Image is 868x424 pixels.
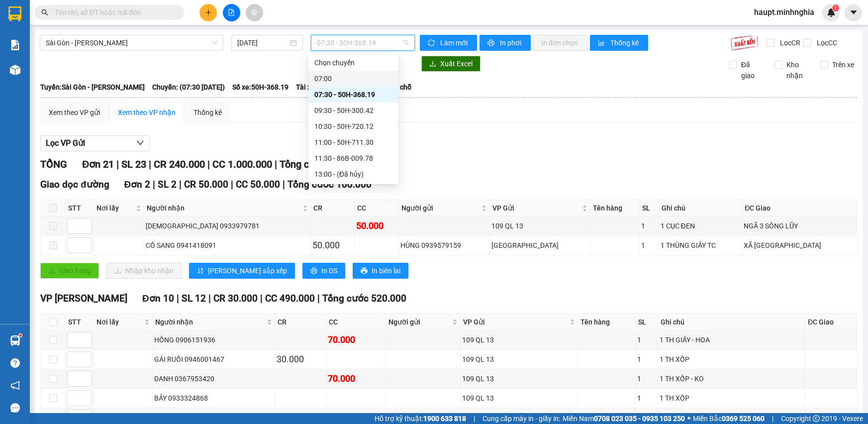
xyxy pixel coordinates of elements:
[813,37,839,48] span: Lọc CC
[742,216,858,236] td: NGÃ 3 SÔNG LŨY
[640,200,659,216] th: SL
[10,381,20,390] span: notification
[400,240,488,251] div: HÙNG 0939579159
[375,413,466,424] span: Hỗ trợ kỹ thuật:
[834,4,837,11] span: 1
[492,203,580,213] span: VP Gửi
[637,373,656,384] div: 1
[462,334,576,345] div: 109 QL 13
[40,293,127,304] span: VP [PERSON_NAME]
[46,137,85,149] span: Lọc VP Gửi
[280,158,373,170] span: Tổng cước 1.240.000
[462,393,576,404] div: 109 QL 13
[232,82,289,93] span: Số xe: 50H-368.19
[461,350,578,369] td: 109 QL 13
[314,121,392,132] div: 10:30 - 50H-720.12
[40,135,150,151] button: Lọc VP Gửi
[428,39,436,47] span: sync
[19,334,22,337] sup: 1
[776,37,802,48] span: Lọc CR
[462,373,576,384] div: 109 QL 13
[213,293,258,304] span: CR 30.000
[179,179,182,190] span: |
[158,179,177,190] span: SL 2
[208,293,211,304] span: |
[356,219,396,233] div: 50.000
[490,236,590,255] td: Sài Gòn
[845,4,862,21] button: caret-down
[491,220,588,231] div: 109 QL 13
[236,179,280,190] span: CC 50.000
[246,4,263,21] button: aim
[563,413,685,424] span: Miền Nam
[228,9,235,16] span: file-add
[223,4,240,21] button: file-add
[637,334,656,345] div: 1
[660,354,803,365] div: 1 TH XỐP
[578,314,636,330] th: Tên hàng
[8,6,21,21] img: logo-vxr
[40,158,67,170] span: TỔNG
[641,240,657,251] div: 1
[231,179,233,190] span: |
[641,220,657,231] div: 1
[482,413,560,424] span: Cung cấp máy in - giấy in:
[212,158,272,170] span: CC 1.000.000
[153,179,155,190] span: |
[637,393,656,404] div: 1
[480,35,531,51] button: printerIn phơi
[154,158,205,170] span: CR 240.000
[590,35,648,51] button: bar-chartThống kê
[10,358,20,368] span: question-circle
[237,37,288,48] input: 14/09/2025
[429,60,436,68] span: download
[742,236,858,255] td: XÃ [GEOGRAPHIC_DATA]
[317,35,409,50] span: 07:30 - 50H-368.19
[66,200,94,216] th: STT
[590,200,640,216] th: Tên hàng
[40,83,145,91] b: Tuyến: Sài Gòn - [PERSON_NAME]
[440,58,473,69] span: Xuất Excel
[420,35,477,51] button: syncLàm mới
[314,137,392,148] div: 11:00 - 50H-711.30
[193,107,222,118] div: Thống kê
[116,158,119,170] span: |
[121,158,146,170] span: SL 23
[746,6,822,18] span: haupt.minhnghia
[288,179,372,190] span: Tổng cước 100.000
[461,389,578,408] td: 109 QL 13
[182,293,206,304] span: SL 12
[189,263,295,279] button: sort-ascending[PERSON_NAME] sắp xếp
[328,372,384,386] div: 70.000
[205,9,212,16] span: plus
[296,82,317,93] span: Tài xế:
[687,417,690,421] span: ⚪️
[96,203,134,213] span: Nơi lấy
[49,107,100,118] div: Xem theo VP gửi
[314,73,392,84] div: 07:00
[136,139,144,147] span: down
[355,200,398,216] th: CC
[461,369,578,389] td: 109 QL 13
[208,265,287,276] span: [PERSON_NAME] sắp xếp
[154,373,273,384] div: DANH 0367953420
[197,267,204,275] span: sort-ascending
[308,55,398,71] div: Chọn chuyến
[772,413,773,424] span: |
[283,179,285,190] span: |
[275,158,277,170] span: |
[275,314,326,330] th: CR
[660,412,803,423] div: 1 TH XỐP
[722,415,765,423] strong: 0369 525 060
[251,9,258,16] span: aim
[326,314,386,330] th: CC
[41,9,48,16] span: search
[46,35,217,50] span: Sài Gòn - Phan Rí
[423,415,466,423] strong: 1900 633 818
[154,334,273,345] div: HỒNG 0906151936
[401,203,480,213] span: Người gửi
[177,293,179,304] span: |
[637,354,656,365] div: 1
[372,265,400,276] span: In biên lai
[361,267,368,275] span: printer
